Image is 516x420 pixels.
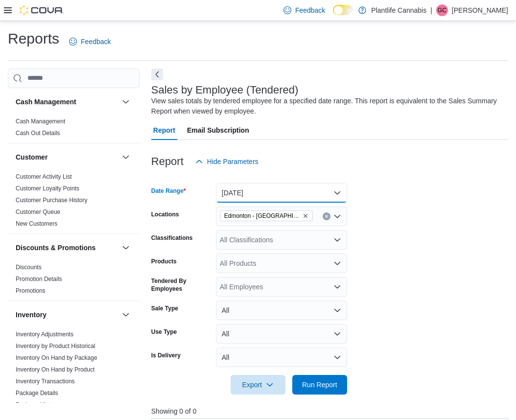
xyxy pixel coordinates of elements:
label: Sale Type [151,304,178,312]
label: Locations [151,210,179,218]
button: Next [151,69,163,80]
a: Promotion Details [16,276,62,282]
span: Promotion Details [16,275,62,283]
span: Inventory On Hand by Product [16,366,94,373]
a: Feedback [280,0,329,20]
span: Customer Purchase History [16,196,88,204]
div: Cash Management [8,116,140,143]
button: Open list of options [333,283,341,291]
h3: Cash Management [16,97,76,107]
a: Inventory On Hand by Product [16,366,94,373]
span: Edmonton - Harvest Pointe [220,210,313,221]
button: Hide Parameters [191,152,262,171]
span: Package History [16,401,58,409]
h3: Discounts & Promotions [16,243,95,253]
label: Tendered By Employees [151,277,212,293]
button: Export [231,375,285,395]
div: Customer [8,171,140,233]
button: All [216,348,347,367]
button: Customer [16,152,118,162]
span: Report [153,120,175,140]
span: Promotions [16,287,46,295]
label: Products [151,257,177,265]
button: Open list of options [333,259,341,267]
a: Cash Out Details [16,130,60,137]
button: Discounts & Promotions [120,242,132,254]
a: Package History [16,401,58,408]
h3: Inventory [16,310,47,320]
label: Classifications [151,234,193,242]
button: Cash Management [120,96,132,108]
span: Customer Activity List [16,173,72,181]
button: Open list of options [333,236,341,244]
div: Discounts & Promotions [8,261,140,301]
div: View sales totals by tendered employee for a specified date range. This report is equivalent to t... [151,96,503,117]
button: All [216,301,347,320]
p: [PERSON_NAME] [452,4,508,16]
a: Feedback [65,32,115,51]
button: Discounts & Promotions [16,243,118,253]
span: Cash Out Details [16,129,60,137]
button: [DATE] [216,183,347,203]
button: Cash Management [16,97,118,107]
img: Cova [20,5,64,15]
h1: Reports [8,29,59,48]
p: | [430,4,432,16]
a: Inventory Transactions [16,378,75,385]
span: Hide Parameters [207,157,258,166]
span: GC [438,4,446,16]
a: Discounts [16,264,42,271]
span: Discounts [16,263,42,271]
a: Inventory by Product Historical [16,343,95,350]
span: Export [236,375,280,395]
span: New Customers [16,220,57,228]
span: Inventory On Hand by Package [16,354,97,362]
button: All [216,324,347,344]
div: Gerry Craig [436,4,448,16]
input: Dark Mode [333,5,353,15]
span: Feedback [295,5,325,15]
span: Package Details [16,389,58,397]
p: Showing 0 of 0 [151,406,512,416]
a: Inventory Adjustments [16,331,73,338]
button: Remove Edmonton - Harvest Pointe from selection in this group [303,213,308,219]
a: Cash Management [16,118,65,125]
button: Open list of options [333,212,341,220]
span: Cash Management [16,117,65,125]
a: Package Details [16,390,58,397]
label: Use Type [151,328,177,336]
span: Dark Mode [333,15,333,16]
label: Is Delivery [151,351,181,359]
a: Promotions [16,287,46,294]
h3: Report [151,156,184,167]
a: Customer Activity List [16,173,72,180]
a: Customer Queue [16,209,60,215]
span: Customer Queue [16,208,60,216]
a: Customer Purchase History [16,197,88,204]
h3: Customer [16,152,47,162]
a: Inventory On Hand by Package [16,354,97,361]
label: Date Range [151,187,186,195]
span: Customer Loyalty Points [16,185,79,192]
button: Inventory [16,310,118,320]
span: Feedback [81,37,111,47]
button: Clear input [323,212,330,220]
span: Edmonton - [GEOGRAPHIC_DATA] [224,211,301,221]
span: Email Subscription [187,120,249,140]
p: Plantlife Cannabis [371,4,426,16]
span: Inventory Transactions [16,377,75,385]
a: Customer Loyalty Points [16,185,79,192]
span: Run Report [302,380,337,390]
button: Run Report [292,375,347,395]
a: New Customers [16,220,57,227]
span: Inventory by Product Historical [16,342,95,350]
button: Inventory [120,309,132,321]
span: Inventory Adjustments [16,330,73,338]
h3: Sales by Employee (Tendered) [151,84,299,96]
button: Customer [120,151,132,163]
